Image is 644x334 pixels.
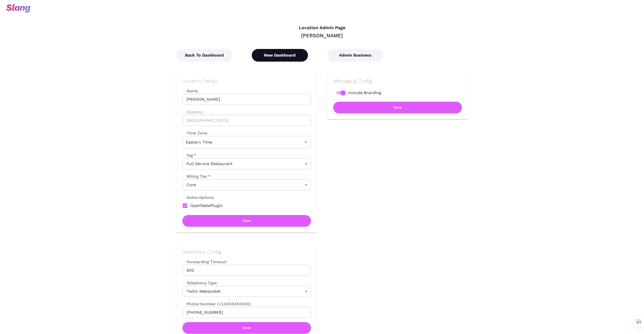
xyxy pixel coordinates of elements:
[6,4,31,13] img: svg+xml;base64,PHN2ZyB3aWR0aD0iOTciIGhlaWdodD0iMzQiIHZpZXdCb3g9IjAgMCA5NyAzNCIgZmlsbD0ibm9uZSIgeG...
[333,102,462,113] button: Save
[182,130,311,136] label: Time Zone
[333,78,462,84] h2: Messaging Config
[176,25,468,31] h4: Location Admin Page
[182,179,311,190] div: Core
[176,49,233,62] button: Back To Dashboard
[182,322,311,333] button: Save
[182,249,311,255] h2: Telephony Config
[182,78,311,84] h2: Location Details
[182,158,311,169] div: Full Service Restaurant
[182,109,311,115] label: Country
[252,49,308,62] button: New Dashboard
[182,280,217,286] label: Telephony Type
[327,49,383,62] button: Admin Business
[302,138,309,146] button: Open
[190,203,223,209] span: OpenTablePlugin
[348,90,381,96] span: Include Branding
[182,286,311,297] div: Twilio Websocket
[182,152,196,158] label: Tag
[182,215,311,226] button: Save
[182,88,311,94] label: Name
[252,53,308,58] a: New Dashboard
[176,53,233,58] a: Back To Dashboard
[176,32,468,39] div: [PERSON_NAME]
[182,195,214,200] label: Subscriptions
[182,173,211,179] label: Billing Tier
[327,53,383,58] a: Admin Business
[182,301,311,307] label: Phone Number (+1XXXXXXXXXX)
[182,259,311,265] label: Forwarding Timeout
